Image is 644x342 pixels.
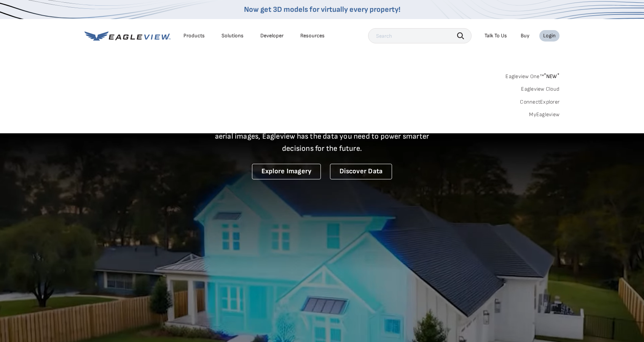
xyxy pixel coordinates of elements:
p: A new era starts here. Built on more than 3.5 billion high-resolution aerial images, Eagleview ha... [206,118,438,155]
div: Login [543,32,556,39]
div: Talk To Us [485,32,507,39]
a: ConnectExplorer [520,99,560,105]
div: Products [183,32,205,39]
a: Eagleview Cloud [521,86,560,93]
div: Resources [300,32,325,39]
a: Now get 3D models for virtually every property! [244,5,400,14]
a: MyEagleview [529,111,560,118]
a: Developer [260,32,284,39]
span: NEW [544,73,560,80]
a: Buy [521,32,529,39]
a: Discover Data [330,164,392,179]
a: Explore Imagery [252,164,321,179]
input: Search [368,28,472,43]
div: Solutions [222,32,244,39]
a: Eagleview One™*NEW* [505,71,560,80]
